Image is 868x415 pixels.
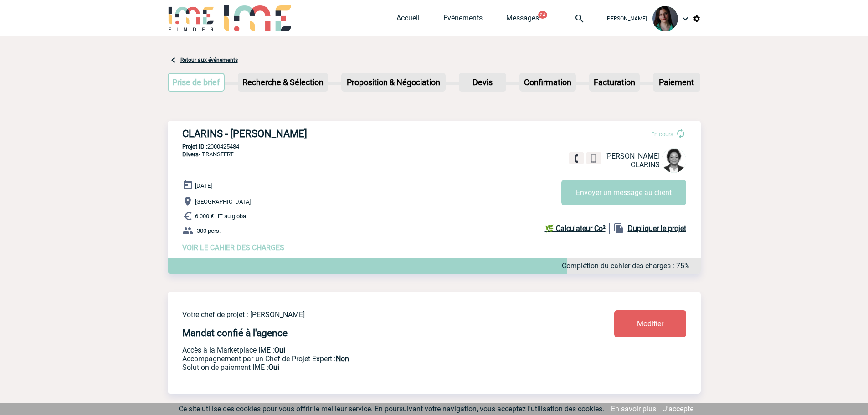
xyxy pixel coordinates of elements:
span: Divers [182,151,199,158]
b: Dupliquer le projet [628,224,686,233]
img: file_copy-black-24dp.png [613,223,624,234]
b: Projet ID : [182,143,207,150]
button: Envoyer un message au client [561,180,686,205]
img: portable.png [590,154,598,163]
a: J'accepte [663,405,693,413]
b: Oui [274,346,285,354]
p: 2000425484 [168,143,701,150]
span: Modifier [637,319,663,328]
img: 104013-0.jpg [662,148,686,173]
a: En savoir plus [611,405,656,413]
h4: Mandat confié à l'agence [182,328,288,338]
b: 🌿 Calculateur Co² [545,224,606,233]
a: Retour aux événements [180,57,238,63]
b: Non [336,354,349,363]
button: 24 [538,11,547,19]
p: Prise de brief [169,74,224,91]
b: Oui [268,363,279,372]
span: CLARINS [631,160,660,169]
span: Ce site utilise des cookies pour vous offrir le meilleur service. En poursuivant votre navigation... [179,405,604,413]
span: 300 pers. [197,227,221,234]
p: Prestation payante [182,354,560,363]
span: [GEOGRAPHIC_DATA] [195,198,251,205]
img: 131235-0.jpeg [652,6,678,31]
span: - TRANSFERT [182,151,234,158]
span: [PERSON_NAME] [605,152,660,160]
a: VOIR LE CAHIER DES CHARGES [182,243,284,252]
a: Messages [506,14,539,26]
a: Accueil [396,14,420,26]
a: 🌿 Calculateur Co² [545,223,610,234]
p: Accès à la Marketplace IME : [182,346,560,354]
a: Evénements [443,14,483,26]
p: Recherche & Sélection [239,74,327,91]
span: [PERSON_NAME] [606,15,647,22]
img: fixe.png [572,154,580,163]
p: Facturation [590,74,639,91]
p: Proposition & Négociation [342,74,445,91]
img: IME-Finder [168,5,215,31]
p: Devis [460,74,505,91]
p: Votre chef de projet : [PERSON_NAME] [182,310,560,319]
span: En cours [651,131,673,138]
span: 6 000 € HT au global [195,213,247,220]
p: Confirmation [520,74,575,91]
h3: CLARINS - [PERSON_NAME] [182,128,456,139]
span: [DATE] [195,182,212,189]
p: Conformité aux process achat client, Prise en charge de la facturation, Mutualisation de plusieur... [182,363,560,372]
p: Paiement [654,74,699,91]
